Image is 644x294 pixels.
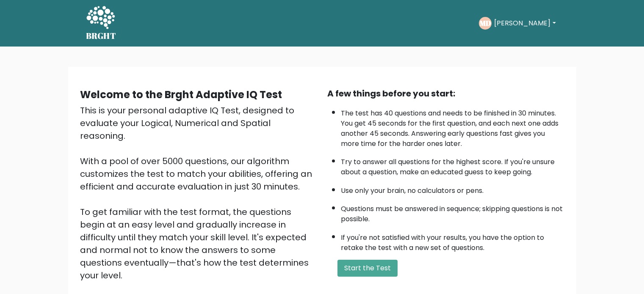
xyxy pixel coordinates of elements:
[341,228,564,253] li: If you're not satisfied with your results, you have the option to retake the test with a new set ...
[341,200,564,224] li: Questions must be answered in sequence; skipping questions is not possible.
[341,104,564,149] li: The test has 40 questions and needs to be finished in 30 minutes. You get 45 seconds for the firs...
[80,88,282,102] b: Welcome to the Brght Adaptive IQ Test
[492,18,558,29] button: [PERSON_NAME]
[341,153,564,177] li: Try to answer all questions for the highest score. If you're unsure about a question, make an edu...
[86,31,116,41] h5: BRGHT
[341,181,564,196] li: Use only your brain, no calculators or pens.
[86,3,116,43] a: BRGHT
[480,18,491,28] text: MD
[327,87,564,100] div: A few things before you start:
[337,260,398,277] button: Start the Test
